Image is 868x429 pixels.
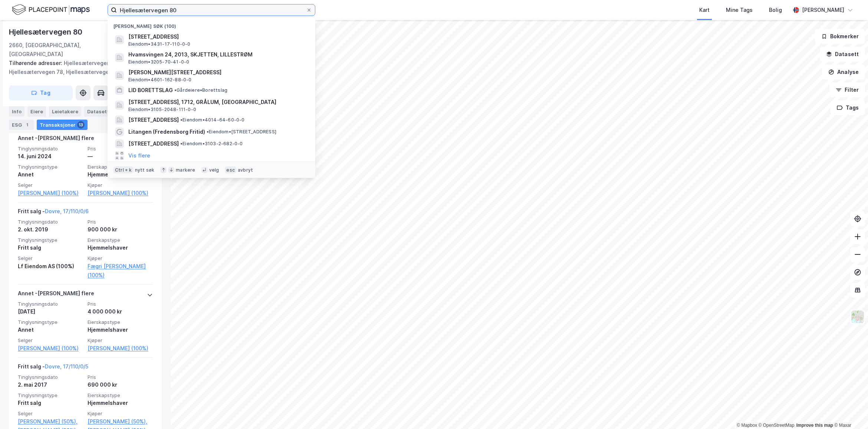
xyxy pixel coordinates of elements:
div: velg [209,167,219,173]
span: Kjøper [88,410,153,417]
button: Tags [831,100,865,115]
div: 13 [77,121,85,129]
div: Hjemmelshaver [88,325,153,334]
span: Eierskapstype [88,164,153,170]
span: Kjøper [88,182,153,188]
div: 2. mai 2017 [18,380,83,389]
div: nytt søk [135,167,155,173]
span: Tinglysningsdato [18,146,83,152]
div: Datasett [84,106,112,117]
span: Selger [18,410,83,417]
a: Fægri [PERSON_NAME] (100%) [88,262,153,280]
span: Selger [18,255,83,261]
div: Ctrl + k [114,166,134,174]
div: 4 000 000 kr [88,307,153,316]
div: 14. juni 2024 [18,152,83,161]
span: [PERSON_NAME][STREET_ADDRESS] [128,68,306,77]
div: Annet - [PERSON_NAME] flere [18,134,94,146]
span: • [207,129,209,134]
div: Eiere [27,106,46,117]
div: Kontrollprogram for chat [831,393,868,429]
span: Tinglysningsdato [18,374,83,380]
span: Eierskapstype [88,319,153,325]
div: ESG [9,120,34,130]
div: 2660, [GEOGRAPHIC_DATA], [GEOGRAPHIC_DATA] [9,41,129,59]
span: [STREET_ADDRESS], 1712, GRÅLUM, [GEOGRAPHIC_DATA] [128,98,306,107]
span: Kjøper [88,337,153,344]
span: Eierskapstype [88,237,153,243]
span: • [174,87,177,93]
span: Hvamsvingen 24, 2013, SKJETTEN, LILLESTRØM [128,50,306,59]
span: • [180,117,183,123]
div: Info [9,106,24,117]
a: [PERSON_NAME] (50%), [18,417,83,426]
img: logo.f888ab2527a4732fd821a326f86c7f29.svg [12,3,90,16]
div: Leietakere [49,106,81,117]
div: — [88,152,153,161]
div: Annet [18,325,83,334]
span: Gårdeiere • Borettslag [174,87,227,93]
div: markere [176,167,195,173]
span: Selger [18,182,83,188]
div: esc [225,166,236,174]
button: Analyse [822,65,865,79]
div: Annet [18,170,83,179]
div: Transaksjoner [37,120,88,130]
span: Tinglysningsdato [18,301,83,307]
div: Annet - [PERSON_NAME] flere [18,289,94,301]
button: Tag [9,85,73,100]
span: [STREET_ADDRESS] [128,116,179,124]
div: Kart [699,6,710,14]
span: Pris [88,146,153,152]
span: Tilhørende adresser: [9,60,64,66]
button: Datasett [820,47,865,62]
span: Tinglysningstype [18,319,83,325]
a: [PERSON_NAME] (100%) [18,344,83,353]
a: [PERSON_NAME] (100%) [88,344,153,353]
div: 1 [23,121,31,129]
button: Filter [829,82,865,97]
span: Eiendom • 3105-2048-111-0-0 [128,107,196,113]
span: Tinglysningstype [18,164,83,170]
span: Pris [88,301,153,307]
a: OpenStreetMap [759,423,795,428]
span: Pris [88,374,153,380]
div: Hjellesætervegen 80 [9,26,84,38]
span: Eierskapstype [88,392,153,399]
span: Kjøper [88,255,153,261]
div: Hjellesætervegen 68, Hjellesætervegen 78, Hjellesætervegen 76 [9,59,156,77]
div: Bolig [769,6,782,14]
div: Hjemmelshaver [88,399,153,407]
div: Hjemmelshaver [88,170,153,179]
div: Hjemmelshaver [88,243,153,252]
div: Lf Eiendom AS (100%) [18,262,83,271]
span: Litangen (Fredensborg Fritid) [128,127,205,136]
div: [PERSON_NAME] [802,6,844,14]
div: Fritt salg - [18,207,89,219]
div: Fritt salg - [18,362,88,374]
span: Eiendom • 3431-17-110-0-0 [128,41,191,47]
span: Eiendom • [STREET_ADDRESS] [207,129,276,135]
button: Bokmerker [815,29,865,44]
span: Eiendom • 4014-64-60-0-0 [180,117,245,123]
span: Eiendom • 3103-2-682-0-0 [180,141,243,147]
a: Dovre, 17/110/0/5 [45,363,88,370]
span: Tinglysningsdato [18,219,83,225]
a: [PERSON_NAME] (50%), [88,417,153,426]
a: [PERSON_NAME] (100%) [18,189,83,198]
div: Fritt salg [18,399,83,407]
div: Fritt salg [18,243,83,252]
img: Z [851,310,865,324]
span: • [180,141,183,146]
span: [STREET_ADDRESS] [128,139,179,148]
div: 690 000 kr [88,380,153,389]
iframe: Chat Widget [831,393,868,429]
span: [STREET_ADDRESS] [128,32,306,41]
a: Improve this map [796,423,833,428]
div: avbryt [238,167,253,173]
span: Pris [88,219,153,225]
button: Vis flere [128,151,150,160]
input: Søk på adresse, matrikkel, gårdeiere, leietakere eller personer [117,4,306,16]
span: LID BORETTSLAG [128,86,173,95]
div: 900 000 kr [88,225,153,234]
